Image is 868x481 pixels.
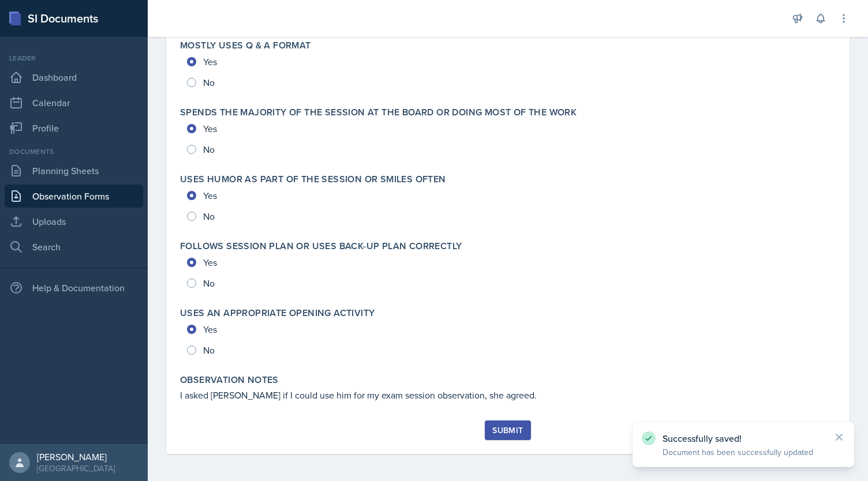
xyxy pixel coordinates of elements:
button: Submit [485,420,530,440]
label: Observation Notes [180,374,279,386]
a: Observation Forms [5,185,143,208]
label: Uses an appropriate opening activity [180,307,375,319]
a: Uploads [5,210,143,233]
a: Calendar [5,91,143,114]
div: [PERSON_NAME] [37,451,115,463]
div: Leader [5,53,143,63]
p: I asked [PERSON_NAME] if I could use him for my exam session observation, she agreed. [180,388,836,402]
label: Spends the majority of the session at the board or doing most of the work [180,107,577,118]
div: Documents [5,146,143,157]
a: Profile [5,117,143,140]
a: Dashboard [5,66,143,89]
a: Planning Sheets [5,159,143,182]
label: Uses humor as part of the session or smiles often [180,174,446,185]
label: Mostly uses Q & A format [180,40,311,51]
a: Search [5,235,143,258]
div: Help & Documentation [5,276,143,299]
label: Follows session plan or uses back-up plan correctly [180,240,462,252]
div: Submit [492,426,523,435]
p: Successfully saved! [663,433,824,444]
p: Document has been successfully updated [663,446,824,458]
div: [GEOGRAPHIC_DATA] [37,463,115,474]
